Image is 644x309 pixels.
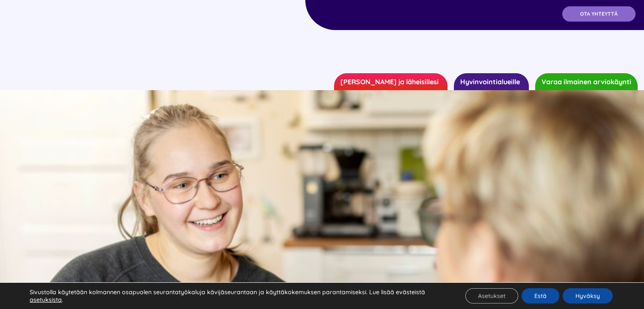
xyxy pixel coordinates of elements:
[562,6,636,22] a: OTA YHTEYTTÄ
[454,73,529,90] a: Hyvinvointialueille
[334,73,448,90] a: [PERSON_NAME] ja läheisillesi
[30,288,444,303] p: Sivustolla käytetään kolmannen osapuolen seurantatyökaluja kävijäseurantaan ja käyttäkokemuksen p...
[465,288,518,303] button: Asetukset
[563,288,613,303] button: Hyväksy
[535,73,638,90] a: Varaa ilmainen arviokäynti
[30,296,62,303] button: asetuksista
[580,11,618,17] span: OTA YHTEYTTÄ
[522,288,559,303] button: Estä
